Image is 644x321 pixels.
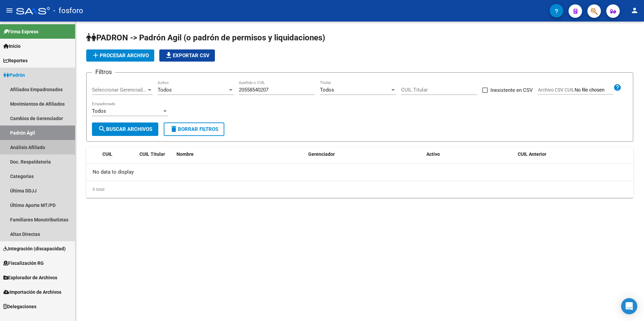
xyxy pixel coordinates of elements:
[3,57,28,64] span: Reportes
[308,151,335,157] span: Gerenciador
[5,6,13,14] mat-icon: menu
[3,42,21,50] span: Inicio
[538,87,575,93] span: Archivo CSV CUIL
[158,87,172,93] span: Todos
[86,49,154,62] button: Procesar archivo
[621,298,637,314] div: Open Intercom Messenger
[3,245,66,252] span: Integración (discapacidad)
[102,151,112,157] span: CUIL
[165,52,210,59] span: Exportar CSV
[170,125,178,133] mat-icon: delete
[86,181,633,198] div: 0 total
[305,147,424,162] datatable-header-cell: Gerenciador
[86,33,325,42] span: PADRON -> Padrón Agil (o padrón de permisos y liquidaciones)
[3,303,36,310] span: Delegaciones
[3,71,25,79] span: Padrón
[92,51,100,59] mat-icon: add
[613,83,621,92] mat-icon: help
[165,51,173,59] mat-icon: file_download
[3,274,57,281] span: Explorador de Archivos
[53,3,83,18] span: - fosforo
[176,151,194,157] span: Nombre
[92,87,147,93] span: Seleccionar Gerenciador
[137,147,174,162] datatable-header-cell: CUIL Titular
[170,126,218,132] span: Borrar Filtros
[631,6,639,14] mat-icon: person
[174,147,305,162] datatable-header-cell: Nombre
[92,122,158,136] button: Buscar Archivos
[518,151,546,157] span: CUIL Anterior
[86,164,633,181] div: No data to display
[98,126,152,132] span: Buscar Archivos
[92,52,149,59] span: Procesar archivo
[424,147,515,162] datatable-header-cell: Activo
[92,108,106,114] span: Todos
[92,67,115,77] h3: Filtros
[3,288,61,296] span: Importación de Archivos
[320,87,334,93] span: Todos
[515,147,633,162] datatable-header-cell: CUIL Anterior
[100,147,137,162] datatable-header-cell: CUIL
[164,122,224,136] button: Borrar Filtros
[3,28,38,35] span: Firma Express
[3,259,44,267] span: Fiscalización RG
[98,125,106,133] mat-icon: search
[139,151,165,157] span: CUIL Titular
[426,151,440,157] span: Activo
[159,49,215,62] button: Exportar CSV
[490,86,533,94] span: Inexistente en CSV
[575,87,613,93] input: Archivo CSV CUIL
